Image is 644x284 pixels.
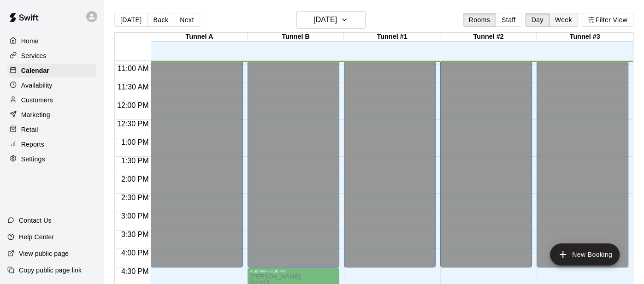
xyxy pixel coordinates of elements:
a: Marketing [7,108,96,122]
button: Rooms [463,13,496,27]
button: [DATE] [114,13,148,27]
p: Copy public page link [19,266,82,275]
button: Staff [496,13,522,27]
div: Tunnel #1 [344,33,440,41]
a: Home [7,34,96,48]
p: Reports [21,140,44,149]
div: Tunnel A [151,33,248,41]
span: 4:00 PM [119,249,151,257]
span: 1:30 PM [119,157,151,165]
span: 3:00 PM [119,212,151,220]
span: 12:00 PM [115,101,151,109]
button: [DATE] [296,11,366,29]
button: Day [525,13,549,27]
a: Calendar [7,64,96,77]
button: Back [147,13,174,27]
a: Settings [7,152,96,166]
a: Reports [7,137,96,151]
span: 1:00 PM [119,138,151,146]
span: 2:00 PM [119,175,151,183]
button: add [550,243,620,266]
div: Tunnel B [248,33,344,41]
span: 11:00 AM [115,65,151,72]
span: 4:30 PM [119,267,151,275]
p: View public page [19,249,69,258]
p: Retail [21,125,38,134]
div: 4:30 PM – 8:30 PM [250,269,337,273]
span: 11:30 AM [115,83,151,91]
button: Filter View [582,13,633,27]
a: Retail [7,123,96,136]
span: 12:30 PM [115,120,151,128]
span: 3:30 PM [119,231,151,238]
p: Calendar [21,66,49,75]
p: Customers [21,95,53,105]
p: Marketing [21,110,50,119]
span: 2:30 PM [119,194,151,201]
p: Services [21,51,47,60]
p: Help Center [19,232,54,242]
a: Customers [7,93,96,107]
a: Availability [7,78,96,92]
p: Contact Us [19,216,52,225]
p: Availability [21,81,53,90]
a: Services [7,49,96,63]
h6: [DATE] [313,13,337,26]
button: Next [174,13,200,27]
p: Home [21,36,39,46]
button: Week [549,13,578,27]
div: Tunnel #3 [537,33,633,41]
div: Tunnel #2 [440,33,537,41]
p: Settings [21,154,45,164]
